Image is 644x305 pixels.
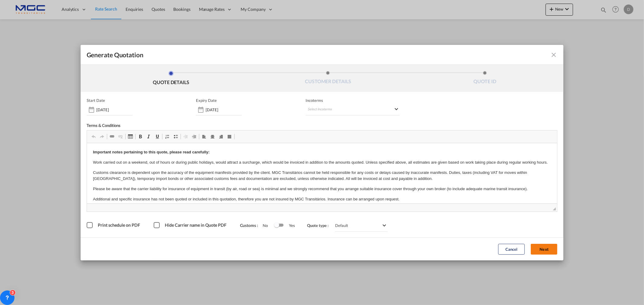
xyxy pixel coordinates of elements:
md-dialog: Generate QuotationQUOTE ... [81,45,564,260]
a: Negrito (Ctrl+B) [136,133,145,140]
a: Aumentar avanço [190,133,198,140]
li: CUSTOMER DETAILS [249,71,406,87]
md-switch: Switch 1 [274,221,283,230]
p: Customs clearance is dependent upon the accuracy of the equipment manifests provided by the clien... [6,27,464,39]
a: Itálico (Ctrl+I) [145,133,153,140]
span: Hide Carrier name in Quote PDF [165,222,226,228]
a: Refazer (Ctrl+Y) [98,133,106,140]
span: No [263,223,274,228]
body: Editor de texto enriquecido, editor2 [6,6,464,127]
p: Additional and specific insurance has not been quoted or included in this quotation, therefore yo... [6,53,464,59]
a: Sublinhado (Ctrl+U) [153,133,162,140]
span: Yes [283,223,295,228]
a: Alinhar à esquerda [200,133,208,140]
p: Work carried out on a weekend, out of hours or during public holidays, would attract a surcharge,... [6,16,464,23]
span: Print schedule on PDF [98,222,140,228]
span: Incoterms [306,98,400,103]
md-checkbox: Hide Carrier name in Quote PDF [154,222,228,228]
a: Justificado [225,133,234,140]
iframe: Editor de texto enriquecido, editor2 [87,143,557,203]
a: Alinhar à direita [217,133,225,140]
span: Quote type : [307,223,333,228]
md-select: Select Incoterms [306,105,400,115]
input: Expiry date [206,107,242,112]
li: QUOTE DETAILS [93,71,250,87]
a: Tabela [126,133,135,140]
span: Redimensionar [553,207,556,210]
p: Please be aware that the carrier liability for insurance of equipment in transit (by air, road or... [6,43,464,49]
md-icon: icon-close fg-AAA8AD cursor m-0 [550,51,557,58]
span: Generate Quotation [87,51,143,59]
a: Hiperligação (Ctrl+K) [108,133,116,140]
li: QUOTE ID [406,71,563,87]
strong: Important notes pertaining to this quote, please read carefully: [6,7,123,11]
button: Next [531,244,557,255]
a: Centrado [208,133,217,140]
md-checkbox: Print schedule on PDF [87,222,142,228]
div: Default [335,223,348,228]
input: Start date [96,107,133,112]
p: Expiry Date [196,98,217,103]
a: Marcas [171,133,180,140]
div: Terms & Conditions [87,123,322,130]
a: Eliminar hiperligação [116,133,125,140]
button: Cancel [498,244,525,255]
a: Anular (Ctrl+Z) [89,133,98,140]
p: Start Date [87,98,105,103]
a: Numeração [163,133,171,140]
span: Customs : [240,223,263,228]
a: Diminuir avanço [181,133,190,140]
